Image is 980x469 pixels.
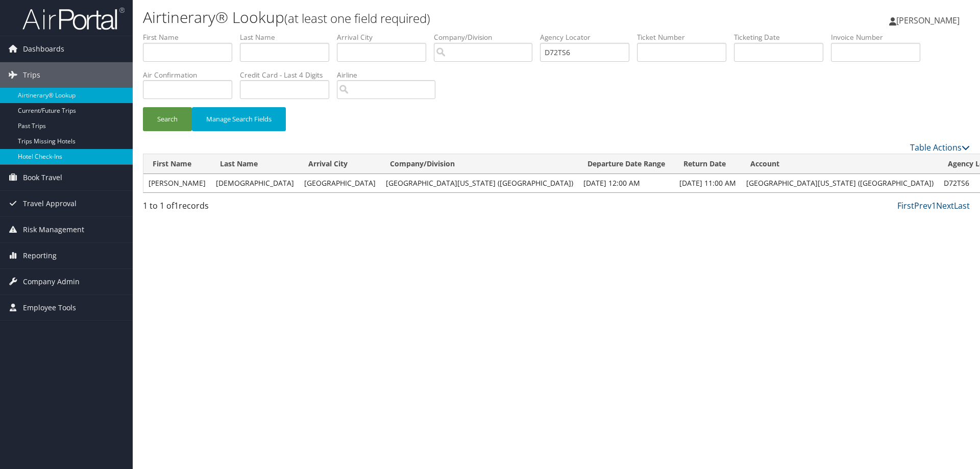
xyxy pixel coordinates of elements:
td: [PERSON_NAME] [143,174,211,192]
img: airportal-logo.png [22,7,125,31]
th: Account: activate to sort column ascending [741,154,939,174]
a: Table Actions [910,142,970,153]
a: First [897,200,914,211]
button: Search [143,107,192,131]
a: Last [954,200,970,211]
a: [PERSON_NAME] [889,5,970,36]
button: Manage Search Fields [192,107,286,131]
th: Last Name: activate to sort column ascending [211,154,299,174]
a: Next [936,200,954,211]
h1: Airtinerary® Lookup [143,7,694,28]
label: Ticket Number [637,32,734,42]
label: First Name [143,32,240,42]
label: Invoice Number [831,32,928,42]
label: Company/Division [434,32,540,42]
td: [DATE] 11:00 AM [674,174,741,192]
td: [GEOGRAPHIC_DATA][US_STATE] ([GEOGRAPHIC_DATA]) [741,174,939,192]
label: Agency Locator [540,32,637,42]
span: [PERSON_NAME] [896,15,960,26]
td: [GEOGRAPHIC_DATA][US_STATE] ([GEOGRAPHIC_DATA]) [381,174,578,192]
small: (at least one field required) [284,10,430,27]
span: Employee Tools [23,295,76,320]
label: Credit Card - Last 4 Digits [240,70,337,80]
span: Risk Management [23,217,84,242]
label: Arrival City [337,32,434,42]
th: Return Date: activate to sort column ascending [674,154,741,174]
th: Company/Division [381,154,578,174]
label: Air Confirmation [143,70,240,80]
label: Ticketing Date [734,32,831,42]
span: Reporting [23,243,57,268]
a: 1 [932,200,936,211]
span: Trips [23,62,40,88]
th: Arrival City: activate to sort column ascending [299,154,381,174]
div: 1 to 1 of records [143,200,338,217]
span: Travel Approval [23,191,77,216]
span: 1 [174,200,179,211]
td: [GEOGRAPHIC_DATA] [299,174,381,192]
span: Company Admin [23,269,80,294]
td: [DEMOGRAPHIC_DATA] [211,174,299,192]
th: Departure Date Range: activate to sort column ascending [578,154,674,174]
td: [DATE] 12:00 AM [578,174,674,192]
th: First Name: activate to sort column ascending [143,154,211,174]
label: Airline [337,70,443,80]
span: Book Travel [23,165,62,190]
label: Last Name [240,32,337,42]
span: Dashboards [23,36,64,62]
a: Prev [914,200,932,211]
